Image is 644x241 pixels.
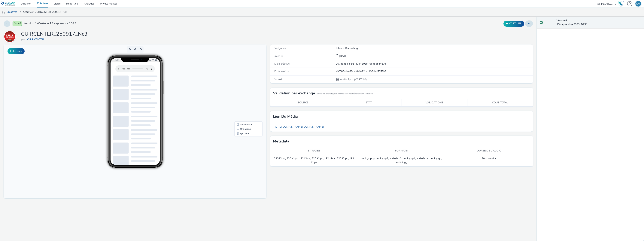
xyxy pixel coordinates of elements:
[336,46,533,50] div: Interior Decorating
[336,62,533,66] div: 2078b354-8ef6-40ef-b9a8-fabd5b884604
[618,1,624,7] img: Hawk Academy
[503,21,524,27] button: VAST URL
[336,70,533,73] div: e9f085a1-e62c-48e9-92cc-106cb45055b2
[274,46,286,50] span: Catégories
[557,19,641,26] div: 15 septembre 2025, 16:39
[317,92,373,95] small: Seuls les exchanges de cette liste requièrent une validation
[236,79,249,81] span: Smartphone
[273,123,326,130] a: [URL][DOMAIN_NAME][DOMAIN_NAME]
[4,31,15,42] img: CUIR CENTER
[467,99,533,107] th: Coût total
[2,10,6,14] img: audio
[274,78,282,81] span: Format
[358,147,445,155] th: Formats
[236,88,245,90] span: QR Code
[1,2,15,6] img: undefined Logo
[445,155,533,166] td: 20 secondes
[339,54,347,58] div: Création 15 septembre 2025, 16:39
[13,21,22,26] span: Activé
[24,21,76,26] span: Version 1 - Créée le 15 septembre 2025
[21,31,87,38] h1: CUIRCENTER_250917_Nc3
[236,83,247,86] span: Ordinateur
[270,147,358,155] th: Bitrates
[336,99,402,107] th: Etat
[21,38,27,41] span: pour
[270,155,358,166] td: 320 Kbps, 320 Kbps, 192 Kbps, 320 Kbps, 192 Kbps, 320 Kbps, 192 Kbps
[273,90,315,96] h3: Validation par exchange
[231,82,258,87] li: Ordinateur
[402,99,467,107] th: Validations
[274,54,283,58] span: Créée le
[340,78,367,81] span: Audio Spot (VAST 2.0)
[27,38,46,41] a: CUIR CENTER
[358,155,445,166] td: audio/mpeg, audio/mp3, audio/mp3, audio/mp4, audio/mp4, audio/ogg, audio/ogg
[8,48,25,54] button: Fullscreen
[274,70,289,73] span: ID de version
[618,1,625,7] a: Hawk Academy
[4,35,17,38] a: CUIR CENTER
[636,1,640,7] div: LM
[557,19,567,22] strong: Version 1
[445,147,533,155] th: Durée de l'audio
[339,54,347,58] span: [DATE]
[231,87,258,91] li: QR Code
[231,78,258,82] li: Smartphone
[274,62,290,66] span: ID de créative
[273,114,298,119] h3: Lien du média
[270,99,336,107] th: Source
[273,139,289,144] h3: Metadata
[111,14,115,17] span: 16:39
[21,8,69,17] a: Créative : CUIRCENTER_250917_Nc3
[503,21,525,27] div: Dupliquer la créative en un VAST URL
